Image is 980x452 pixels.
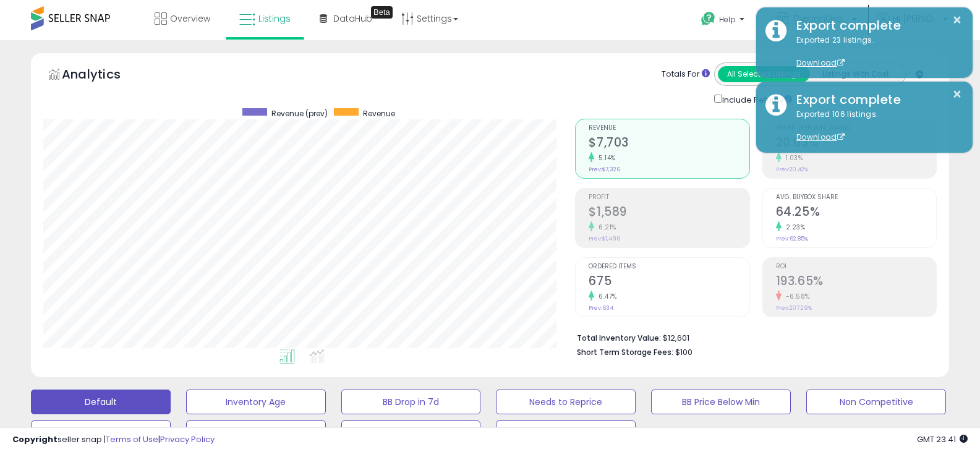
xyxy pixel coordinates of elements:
[333,12,372,25] span: DataHub
[371,6,393,19] div: Tooltip anchor
[62,66,145,86] h5: Analytics
[12,434,215,446] div: seller snap | |
[651,390,791,414] button: BB Price Below Min
[589,263,749,270] span: Ordered Items
[787,109,963,143] div: Exported 106 listings.
[496,390,636,414] button: Needs to Reprice
[787,35,963,69] div: Exported 23 listings.
[341,390,481,414] button: BB Drop in 7d
[594,223,616,232] small: 6.21%
[106,433,158,445] a: Terms of Use
[662,69,710,80] div: Totals For
[577,330,927,344] li: $12,601
[160,433,215,445] a: Privacy Policy
[258,12,291,25] span: Listings
[589,304,613,312] small: Prev: 634
[589,235,620,242] small: Prev: $1,496
[952,87,962,102] button: ×
[170,12,210,25] span: Overview
[12,433,58,445] strong: Copyright
[577,347,673,357] b: Short Term Storage Fees:
[705,92,807,106] div: Include Returns
[806,390,946,414] button: Non Competitive
[776,235,808,242] small: Prev: 62.85%
[675,346,692,358] span: $100
[776,205,936,221] h2: 64.25%
[363,108,395,119] span: Revenue
[776,304,812,312] small: Prev: 207.29%
[776,194,936,201] span: Avg. Buybox Share
[594,153,616,163] small: 5.14%
[782,292,810,301] small: -6.58%
[718,66,810,82] button: All Selected Listings
[589,205,749,221] h2: $1,589
[787,17,963,35] div: Export complete
[271,108,328,119] span: Revenue (prev)
[796,58,845,68] a: Download
[589,194,749,201] span: Profit
[589,274,749,291] h2: 675
[796,132,845,142] a: Download
[776,263,936,270] span: ROI
[787,91,963,109] div: Export complete
[776,274,936,291] h2: 193.65%
[577,333,661,343] b: Total Inventory Value:
[701,11,716,27] i: Get Help
[782,153,803,163] small: 1.03%
[589,125,749,132] span: Revenue
[589,135,749,152] h2: $7,703
[594,292,617,301] small: 6.47%
[917,433,968,445] span: 2025-09-15 23:41 GMT
[719,14,736,25] span: Help
[31,390,171,414] button: Default
[782,223,806,232] small: 2.23%
[589,166,620,173] small: Prev: $7,326
[691,2,757,40] a: Help
[776,166,808,173] small: Prev: 20.42%
[186,390,326,414] button: Inventory Age
[952,12,962,28] button: ×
